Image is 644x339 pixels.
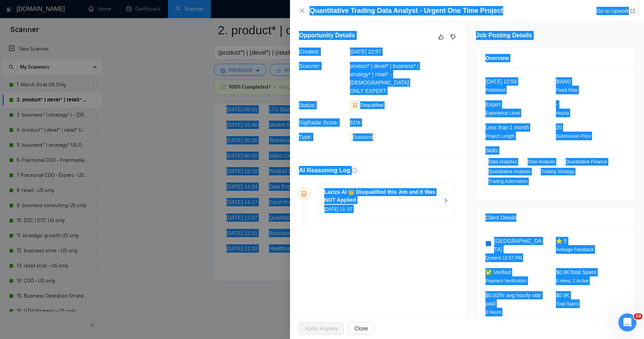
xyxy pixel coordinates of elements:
[556,124,562,130] span: 20
[525,158,558,166] span: Data Analysis
[485,278,526,284] span: Payment Verification
[556,292,570,298] span: $0.9K
[299,63,320,69] span: Scanner:
[449,32,458,41] button: dislike
[485,177,531,186] span: Trading Automation
[630,9,635,13] span: export
[485,110,520,116] span: Experience Level
[360,103,383,108] span: Disqualified
[354,324,368,333] span: Close
[350,118,463,127] span: 51%
[485,87,505,93] span: Published
[556,278,589,284] span: 5 Hires, 2 Active
[485,310,501,315] span: 0 Hours
[438,34,444,40] span: like
[485,207,626,228] div: Client Details
[485,147,498,153] span: Skills
[563,158,610,166] span: Quantitative Finance
[299,31,355,40] h5: Opportunity Details
[299,134,312,140] span: Type:
[597,8,635,14] a: Go to Upworkexport
[485,167,533,176] span: Quantitative Analysis
[538,167,577,176] span: Trading Strategy
[350,63,418,94] span: product* | devel* | business* | strategy* | retail* - [DEMOGRAPHIC_DATA] ONLY EXPERT
[352,168,357,173] span: question-circle
[299,8,305,14] span: close
[299,102,316,108] span: Status:
[353,103,357,107] span: robot
[350,133,376,141] span: Outbound
[556,247,594,252] span: Average Feedback
[299,120,338,126] span: GigRadar Score:
[485,101,501,107] span: Expert
[310,6,503,15] h4: Quantitative Trading Data Analyst - Urgent One Time Project
[556,101,558,107] span: -
[485,133,514,139] span: Project Length
[556,78,571,84] span: $5000
[299,166,350,175] h5: AI Reasoning Log
[485,292,541,307] span: $0.00/hr avg hourly rate paid
[476,31,532,40] h5: Job Posting Details
[348,322,374,334] button: Close
[485,158,520,166] span: Data Analytics
[634,313,642,319] span: 10
[556,133,591,139] span: Submission Price
[324,188,439,204] h5: Laziza AI 👑 Disqualified this Job and It Was NOT Applied
[556,87,578,93] span: Fixed Rate
[444,198,448,203] span: right
[324,207,352,212] span: [DATE] 12: 57
[450,34,456,40] span: dislike
[436,32,446,41] button: like
[485,54,509,62] span: Overview
[556,301,578,307] span: Total Spent
[485,269,511,275] span: ✅ Verified
[299,49,319,55] span: Created:
[299,8,305,14] button: Close
[556,110,569,116] span: Hourly
[556,269,596,275] span: $0.9K Total Spent
[350,48,463,56] span: [DATE] 12:57
[301,191,307,196] span: robot
[485,255,522,261] span: Queens 12:57 PM
[485,124,529,130] span: Less than 1 month
[485,78,517,84] span: [DATE] 12:55
[618,313,636,331] iframe: Intercom live chat
[486,241,491,246] img: 🇺🇸
[556,238,567,244] span: ⭐ 5
[494,237,544,253] span: [GEOGRAPHIC_DATA]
